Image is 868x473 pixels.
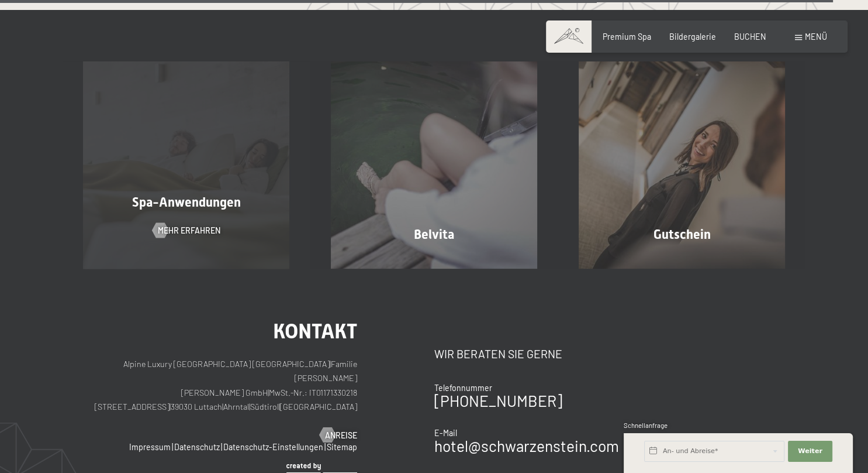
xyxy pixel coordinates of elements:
span: | [249,401,250,411]
a: Sitemap [327,441,357,451]
span: | [268,387,269,397]
a: Ein Wellness-Urlaub in Südtirol – 7.700 m² Spa, 10 Saunen Belvita [310,61,558,268]
a: BUCHEN [734,32,766,42]
span: | [170,401,171,411]
a: Premium Spa [603,32,651,42]
span: Kontakt [273,318,357,342]
span: | [330,358,331,368]
a: Datenschutz [174,441,220,451]
span: E-Mail [434,427,457,437]
button: Weiter [788,441,832,462]
span: Gutschein [653,227,710,242]
a: Impressum [129,441,171,451]
a: Datenschutz-Einstellungen [223,441,323,451]
span: Mehr erfahren [158,225,220,236]
span: Menü [805,32,827,42]
span: Belvita [414,227,454,242]
span: Anreise [325,429,357,441]
span: Weiter [798,447,822,456]
span: | [279,401,280,411]
span: Spa-Anwendungen [132,195,241,210]
span: Wir beraten Sie gerne [434,347,562,360]
a: Ein Wellness-Urlaub in Südtirol – 7.700 m² Spa, 10 Saunen Gutschein [558,61,805,268]
a: Bildergalerie [669,32,716,42]
a: hotel@schwarzenstein.com [434,436,619,454]
span: | [221,441,222,451]
span: | [172,441,173,451]
span: Schnellanfrage [624,421,668,429]
a: [PHONE_NUMBER] [434,391,562,409]
a: Anreise [320,429,357,441]
p: Alpine Luxury [GEOGRAPHIC_DATA] [GEOGRAPHIC_DATA] Familie [PERSON_NAME] [PERSON_NAME] GmbH MwSt.-... [83,357,357,414]
span: | [324,441,326,451]
span: | [222,401,223,411]
span: Telefonnummer [434,382,492,392]
a: Ein Wellness-Urlaub in Südtirol – 7.700 m² Spa, 10 Saunen Spa-Anwendungen Mehr erfahren [63,61,310,268]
